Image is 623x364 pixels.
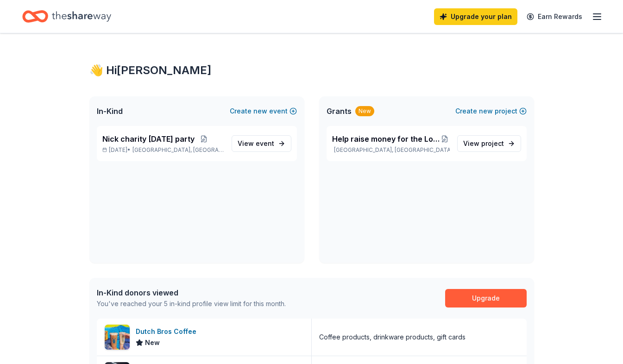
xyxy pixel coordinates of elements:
[455,106,527,117] button: Createnewproject
[97,298,286,309] div: You've reached your 5 in-kind profile view limit for this month.
[481,139,504,147] span: project
[463,138,504,149] span: View
[445,289,527,308] a: Upgrade
[521,8,588,25] a: Earn Rewards
[332,146,450,154] p: [GEOGRAPHIC_DATA], [GEOGRAPHIC_DATA]
[332,133,440,144] span: Help raise money for the Louisville metro animal services
[105,325,130,350] img: Image for Dutch Bros Coffee
[136,326,200,337] div: Dutch Bros Coffee
[457,135,521,152] a: View project
[132,146,224,154] span: [GEOGRAPHIC_DATA], [GEOGRAPHIC_DATA]
[97,106,123,117] span: In-Kind
[355,106,374,116] div: New
[22,6,111,27] a: Home
[145,337,160,348] span: New
[230,106,297,117] button: Createnewevent
[89,63,534,78] div: 👋 Hi [PERSON_NAME]
[327,106,352,117] span: Grants
[319,332,466,343] div: Coffee products, drinkware products, gift cards
[253,106,267,117] span: new
[232,135,291,152] a: View event
[479,106,493,117] span: new
[256,139,274,147] span: event
[102,133,195,144] span: Nick charity [DATE] party
[434,8,517,25] a: Upgrade your plan
[102,146,224,154] p: [DATE] •
[238,138,274,149] span: View
[97,287,286,298] div: In-Kind donors viewed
